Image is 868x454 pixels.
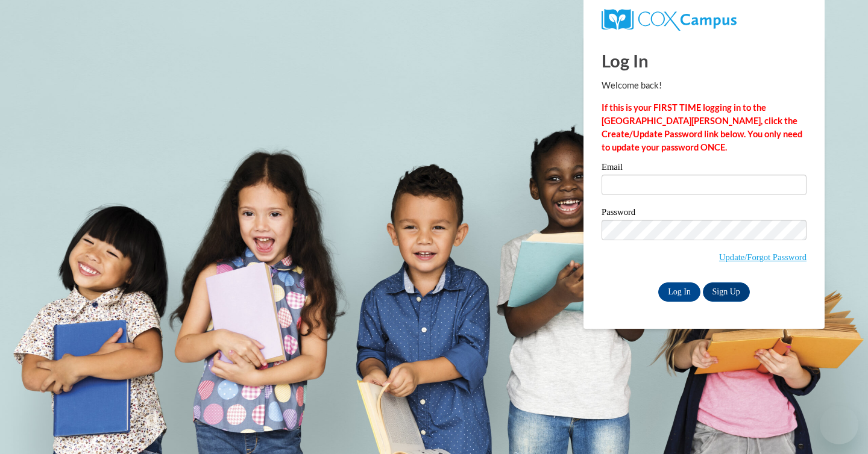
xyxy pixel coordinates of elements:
a: Sign Up [703,282,750,302]
input: Log In [658,282,700,302]
iframe: Button to launch messaging window [820,406,858,444]
a: Update/Forgot Password [719,252,807,262]
p: Welcome back! [602,79,807,92]
img: COX Campus [602,9,737,31]
h1: Log In [602,48,807,73]
strong: If this is your FIRST TIME logging in to the [GEOGRAPHIC_DATA][PERSON_NAME], click the Create/Upd... [602,102,802,152]
a: COX Campus [602,9,807,31]
label: Password [602,208,807,220]
label: Email [602,163,807,175]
